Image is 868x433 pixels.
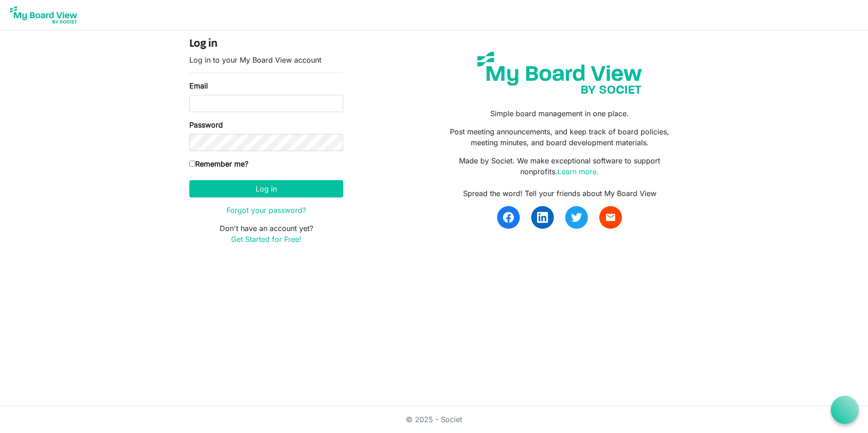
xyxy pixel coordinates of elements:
a: © 2025 - Societ [406,415,462,424]
input: Remember me? [189,161,195,167]
div: Spread the word! Tell your friends about My Board View [441,188,679,199]
button: Log in [189,180,343,197]
img: linkedin.svg [537,212,548,223]
img: twitter.svg [571,212,582,223]
p: Made by Societ. We make exceptional software to support nonprofits. [441,155,679,177]
p: Post meeting announcements, and keep track of board policies, meeting minutes, and board developm... [441,126,679,148]
p: Simple board management in one place. [441,108,679,119]
img: facebook.svg [503,212,514,223]
img: my-board-view-societ.svg [470,45,649,101]
label: Remember me? [189,158,248,169]
p: Don't have an account yet? [189,223,343,245]
a: Forgot your password? [227,206,306,215]
label: Password [189,119,223,130]
img: My Board View Logo [7,4,80,26]
span: email [605,212,616,223]
a: Get Started for Free! [231,235,301,244]
h4: Log in [189,38,343,51]
p: Log in to your My Board View account [189,54,343,65]
a: Learn more. [557,167,599,176]
a: email [599,206,622,229]
label: Email [189,80,208,91]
